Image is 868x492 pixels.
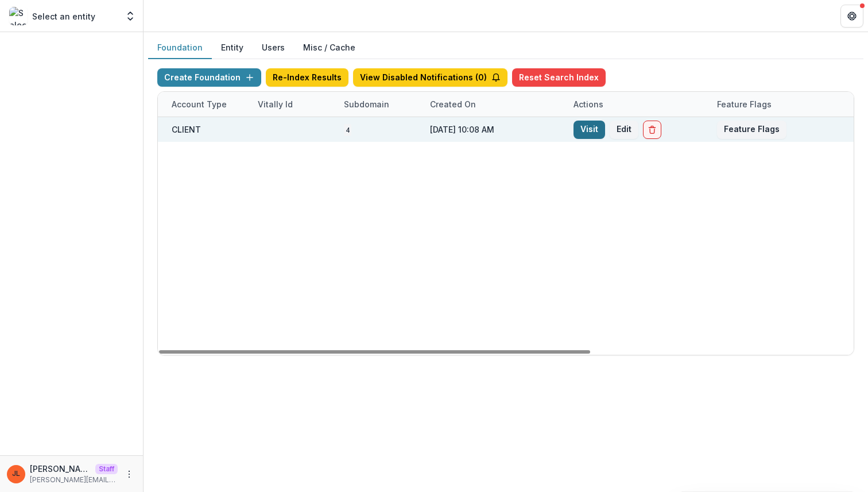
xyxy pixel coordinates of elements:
code: 4 [344,124,351,136]
div: Feature Flags [710,92,854,117]
p: [PERSON_NAME][EMAIL_ADDRESS][DOMAIN_NAME] [30,475,118,485]
button: View Disabled Notifications (0) [353,68,507,87]
div: Subdomain [337,92,423,117]
div: Feature Flags [710,98,778,110]
div: Account Type [165,98,234,110]
div: Account Type [165,92,251,117]
button: Misc / Cache [294,37,365,59]
button: Reset Search Index [512,68,606,87]
div: Vitally Id [251,92,337,117]
div: Created on [423,92,567,117]
div: Actions [567,92,710,117]
img: Select an entity [9,7,28,25]
button: Entity [212,37,253,59]
div: Jeanne Locker [12,470,20,478]
button: Users [253,37,294,59]
div: CLIENT [172,123,201,135]
button: Edit [610,121,638,139]
button: Get Help [840,5,863,28]
div: [DATE] 10:08 AM [423,117,567,142]
button: Delete Foundation [643,121,661,139]
div: Vitally Id [251,98,300,110]
div: Subdomain [337,98,396,110]
p: Staff [95,464,118,474]
div: Created on [423,98,483,110]
button: Re-Index Results [266,68,348,87]
button: Create Foundation [157,68,261,87]
button: More [122,467,136,481]
p: [PERSON_NAME] [30,463,91,475]
button: Foundation [148,37,212,59]
button: Feature Flags [717,121,786,139]
a: Visit [573,121,605,139]
div: Actions [567,98,610,110]
button: Open entity switcher [122,5,138,28]
p: Select an entity [32,10,95,22]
